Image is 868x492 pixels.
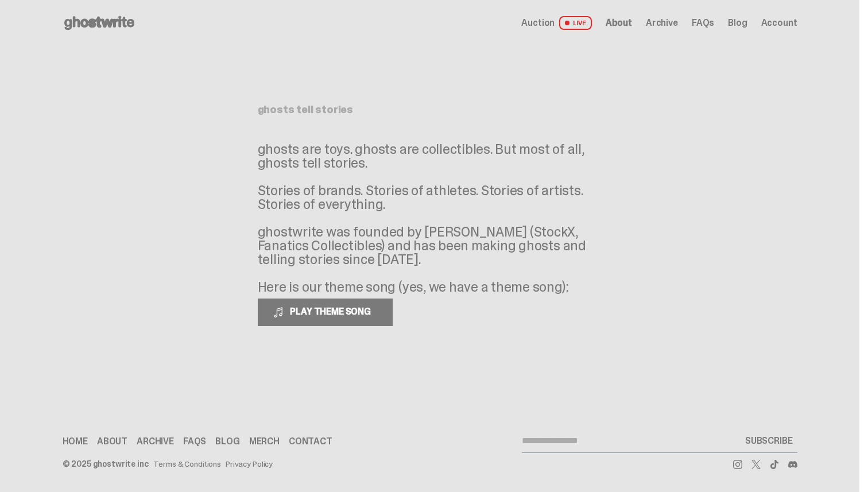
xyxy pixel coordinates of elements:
a: Home [63,437,88,446]
a: Blog [215,437,239,446]
button: SUBSCRIBE [741,429,797,452]
a: Privacy Policy [226,460,273,468]
span: PLAY THEME SONG [285,305,378,317]
a: Account [761,18,797,28]
a: FAQs [692,18,714,28]
span: LIVE [559,16,592,30]
button: PLAY THEME SONG [258,299,393,326]
a: Blog [728,18,747,28]
a: Archive [646,18,678,28]
a: Contact [289,437,332,446]
a: About [606,18,632,28]
a: FAQs [183,437,206,446]
a: Archive [137,437,174,446]
p: ghosts are toys. ghosts are collectibles. But most of all, ghosts tell stories. Stories of brands... [258,142,602,294]
span: Auction [521,18,555,28]
a: Auction LIVE [521,16,591,30]
h1: ghosts tell stories [258,104,602,115]
a: Merch [249,437,280,446]
a: About [97,437,127,446]
a: Terms & Conditions [153,460,221,468]
div: © 2025 ghostwrite inc [63,460,149,468]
